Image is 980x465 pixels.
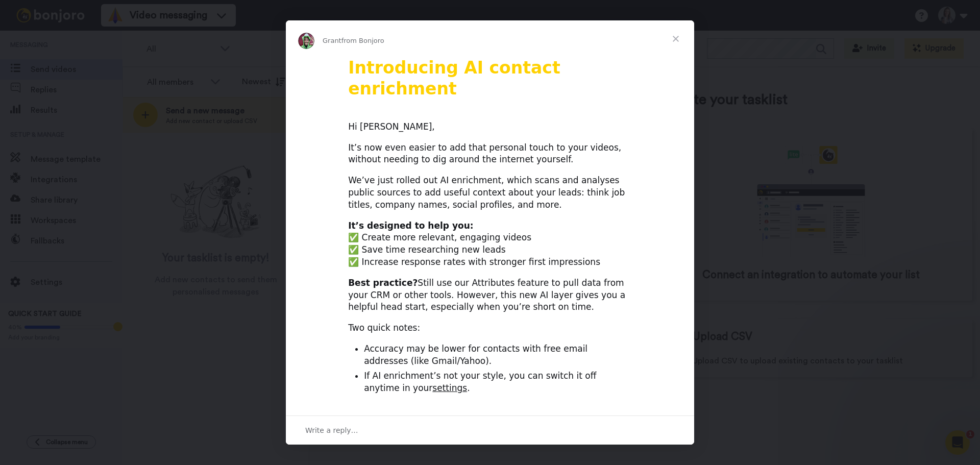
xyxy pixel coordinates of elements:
span: from Bonjoro [341,37,384,44]
div: Open conversation and reply [286,415,694,445]
div: Two quick notes: [348,322,632,334]
span: Close [657,20,694,57]
img: Profile image for Grant [298,33,314,49]
div: Still use our Attributes feature to pull data from your CRM or other tools. However, this new AI ... [348,277,632,313]
span: Write a reply… [305,424,358,437]
b: It’s designed to help you: [348,221,473,231]
b: Best practice? [348,278,418,288]
div: It’s now even easier to add that personal touch to your videos, without needing to dig around the... [348,142,632,166]
li: Accuracy may be lower for contacts with free email addresses (like Gmail/Yahoo). [364,343,632,368]
div: We’ve just rolled out AI enrichment, which scans and analyses public sources to add useful contex... [348,175,632,211]
li: If AI enrichment’s not your style, you can switch it off anytime in your . [364,370,632,395]
div: Hi [PERSON_NAME], [348,121,632,133]
b: Introducing AI contact enrichment [348,58,560,99]
span: Grant [323,37,341,44]
a: settings [432,383,467,393]
div: ✅ Create more relevant, engaging videos ✅ Save time researching new leads ✅ Increase response rat... [348,220,632,268]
